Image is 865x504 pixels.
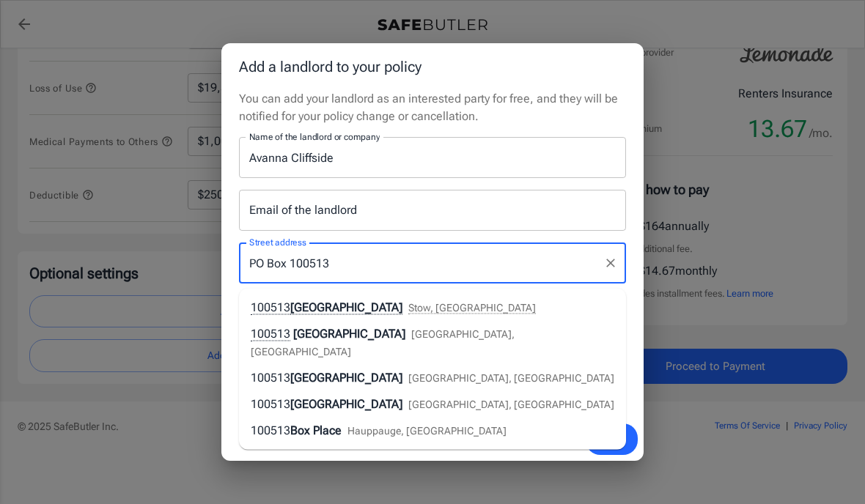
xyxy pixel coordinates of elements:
span: [GEOGRAPHIC_DATA] [293,327,405,341]
span: [GEOGRAPHIC_DATA], [GEOGRAPHIC_DATA] [408,399,614,410]
span: [GEOGRAPHIC_DATA], [GEOGRAPHIC_DATA] [408,372,614,384]
span: 100513 [251,397,290,411]
label: Street address [249,236,306,248]
button: Clear [600,253,621,273]
p: You can add your landlord as an interested party for free, and they will be notified for your pol... [239,90,626,125]
h2: Add a landlord to your policy [221,43,644,90]
span: 100513 [251,371,290,385]
span: Hauppauge, [GEOGRAPHIC_DATA] [347,425,507,437]
span: 100513 [251,423,290,437]
label: Name of the landlord or company [249,130,380,143]
span: [GEOGRAPHIC_DATA] [290,371,402,385]
span: [GEOGRAPHIC_DATA] [290,397,402,411]
span: Box Place [290,423,342,437]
